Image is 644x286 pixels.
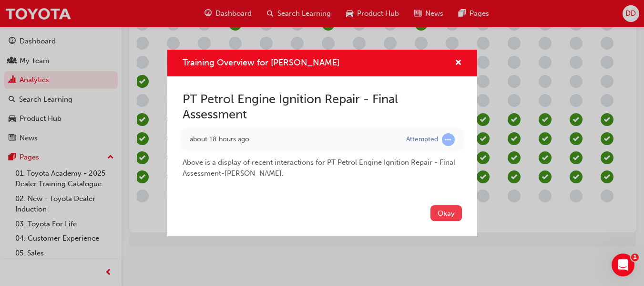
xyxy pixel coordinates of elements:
iframe: Intercom live chat [612,254,634,276]
div: Above is a display of recent interactions for PT Petrol Engine Ignition Repair - Final Assessment... [183,149,462,179]
span: 1 [631,254,639,261]
span: cross-icon [455,59,462,68]
span: Training Overview for [PERSON_NAME] [183,57,339,68]
button: cross-icon [455,57,462,69]
span: learningRecordVerb_ATTEMPT-icon [442,133,455,146]
div: Training Overview for Jacob Palmera [167,50,477,236]
button: Okay [430,205,462,221]
div: Tue Aug 19 2025 15:46:39 GMT+1000 (Australian Eastern Standard Time) [190,134,392,145]
h2: PT Petrol Engine Ignition Repair - Final Assessment [183,92,462,122]
div: Attempted [406,135,438,144]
